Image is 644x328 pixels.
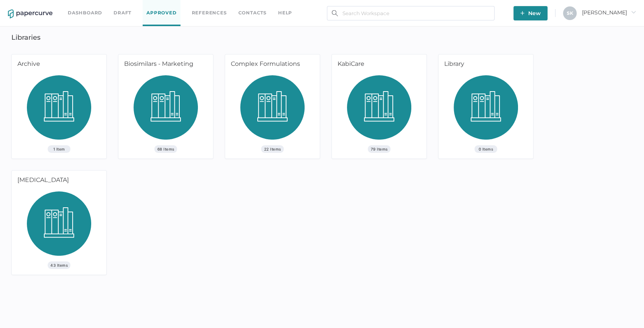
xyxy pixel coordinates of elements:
img: plus-white.e19ec114.svg [520,11,524,15]
span: 79 Items [368,145,390,153]
span: 0 Items [474,145,497,153]
a: Dashboard [68,9,102,17]
a: Archive1 Item [12,54,106,159]
div: [MEDICAL_DATA] [12,171,104,191]
span: 22 Items [261,145,284,153]
a: References [192,9,227,17]
span: New [520,6,541,20]
span: 68 Items [154,145,177,153]
img: library_icon.d60aa8ac.svg [240,75,305,145]
a: Draft [114,9,131,17]
a: [MEDICAL_DATA]43 Items [12,171,106,275]
a: Biosimilars - Marketing68 Items [118,54,213,159]
img: library_icon.d60aa8ac.svg [347,75,411,145]
img: library_icon.d60aa8ac.svg [134,75,198,145]
div: Archive [12,54,104,75]
div: Biosimilars - Marketing [118,54,210,75]
input: Search Workspace [327,6,495,20]
img: search.bf03fe8b.svg [332,10,338,16]
img: papercurve-logo-colour.7244d18c.svg [8,9,53,19]
i: arrow_right [631,9,636,15]
a: Library0 Items [439,54,533,159]
span: 1 Item [48,145,70,153]
img: library_icon.d60aa8ac.svg [27,75,91,145]
span: [PERSON_NAME] [582,9,636,16]
img: library_icon.d60aa8ac.svg [454,75,518,145]
span: S K [567,10,573,16]
span: 43 Items [48,261,70,269]
a: Complex Formulations22 Items [225,54,320,159]
h3: Libraries [11,33,40,42]
a: KabiCare79 Items [332,54,426,159]
div: help [278,9,292,17]
a: Contacts [238,9,267,17]
img: library_icon.d60aa8ac.svg [27,191,91,261]
div: Library [439,54,530,75]
div: KabiCare [332,54,424,75]
button: New [513,6,548,20]
div: Complex Formulations [225,54,317,75]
